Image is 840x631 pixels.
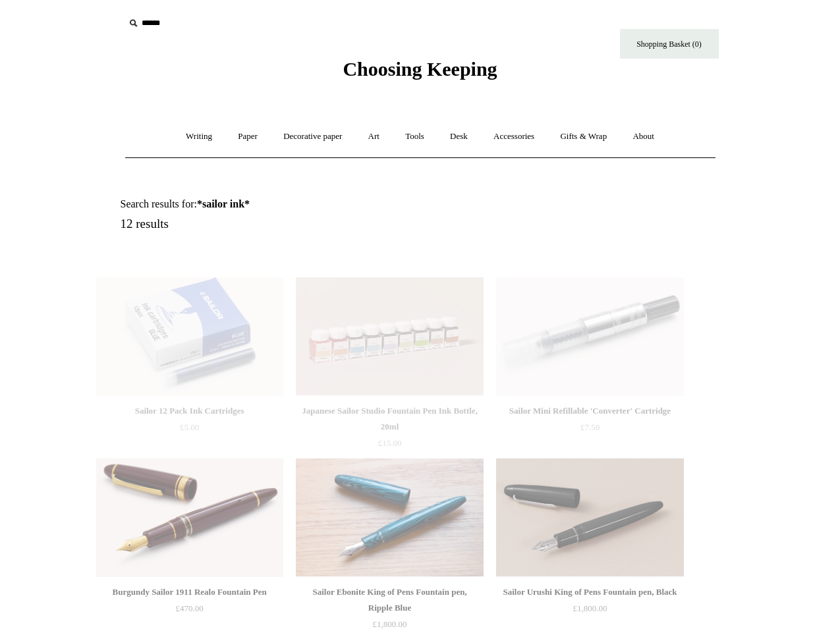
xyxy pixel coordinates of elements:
img: Burgundy Sailor 1911 Realo Fountain Pen [96,458,283,577]
a: Art [356,119,391,154]
img: Sailor Mini Refillable 'Converter' Cartridge [496,277,683,396]
img: Sailor Ebonite King of Pens Fountain pen, Ripple Blue [296,458,483,577]
div: Sailor Urushi King of Pens Fountain pen, Black [499,584,680,600]
h1: Search results for: [121,198,435,210]
a: Paper [226,119,269,154]
div: Burgundy Sailor 1911 Realo Fountain Pen [99,584,280,600]
a: Decorative paper [271,119,354,154]
span: £7.50 [580,422,600,432]
a: Sailor Mini Refillable 'Converter' Cartridge £7.50 [496,403,683,457]
a: Sailor Mini Refillable 'Converter' Cartridge Sailor Mini Refillable 'Converter' Cartridge [496,277,683,396]
a: Accessories [482,119,546,154]
div: Sailor 12 Pack Ink Cartridges [99,403,280,419]
a: Burgundy Sailor 1911 Realo Fountain Pen Burgundy Sailor 1911 Realo Fountain Pen [96,458,283,577]
a: Japanese Sailor Studio Fountain Pen Ink Bottle, 20ml £15.00 [296,403,483,457]
a: About [621,119,666,154]
a: Tools [393,119,436,154]
a: Gifts & Wrap [548,119,619,154]
div: Sailor Ebonite King of Pens Fountain pen, Ripple Blue [299,584,480,616]
a: Choosing Keeping [343,69,497,78]
img: Sailor Urushi King of Pens Fountain pen, Black [496,458,683,577]
span: £1,800.00 [373,619,407,629]
div: Japanese Sailor Studio Fountain Pen Ink Bottle, 20ml [299,403,480,435]
a: Shopping Basket (0) [620,29,719,59]
span: £1,800.00 [573,603,607,613]
strong: *sailor ink* [197,198,250,209]
span: £470.00 [175,603,203,613]
span: £5.00 [180,422,199,432]
span: Choosing Keeping [343,58,497,80]
div: Sailor Mini Refillable 'Converter' Cartridge [499,403,680,419]
a: Desk [438,119,480,154]
h5: 12 results [121,217,435,232]
a: Sailor Ebonite King of Pens Fountain pen, Ripple Blue Sailor Ebonite King of Pens Fountain pen, R... [296,458,483,577]
a: Japanese Sailor Studio Fountain Pen Ink Bottle, 20ml Japanese Sailor Studio Fountain Pen Ink Bott... [296,277,483,396]
a: Sailor 12 Pack Ink Cartridges Sailor 12 Pack Ink Cartridges [96,277,283,396]
img: Japanese Sailor Studio Fountain Pen Ink Bottle, 20ml [296,277,483,396]
span: £15.00 [378,438,402,448]
a: Writing [174,119,224,154]
img: Sailor 12 Pack Ink Cartridges [96,277,283,396]
a: Sailor 12 Pack Ink Cartridges £5.00 [96,403,283,457]
a: Sailor Urushi King of Pens Fountain pen, Black Sailor Urushi King of Pens Fountain pen, Black [496,458,683,577]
